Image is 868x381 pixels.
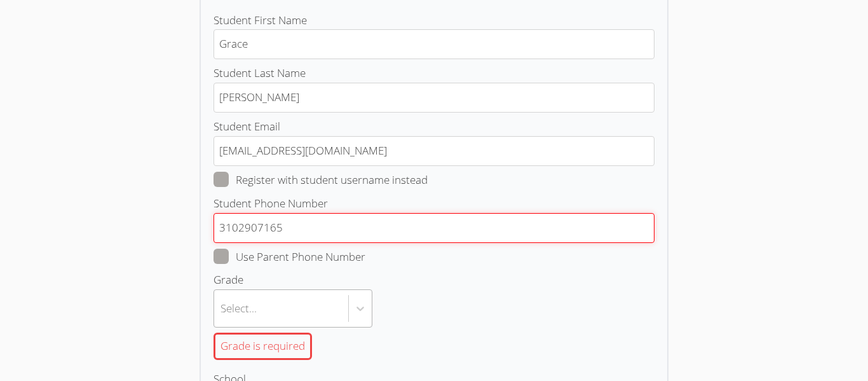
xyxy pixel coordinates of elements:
span: Student Email [214,119,280,134]
label: Register with student username instead [214,172,428,188]
input: Student Email [214,136,654,166]
span: Student Phone Number [214,196,328,211]
input: Student Last Name [214,83,654,113]
input: Student First Name [214,29,654,59]
label: Use Parent Phone Number [214,249,365,265]
span: Student First Name [214,13,307,27]
div: Select... [220,300,257,318]
input: Student Phone Number [214,213,654,243]
span: Grade [214,272,243,287]
div: Grade is required [214,333,312,360]
input: GradeSelect...Grade is required [220,294,222,323]
span: Student Last Name [214,66,306,80]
